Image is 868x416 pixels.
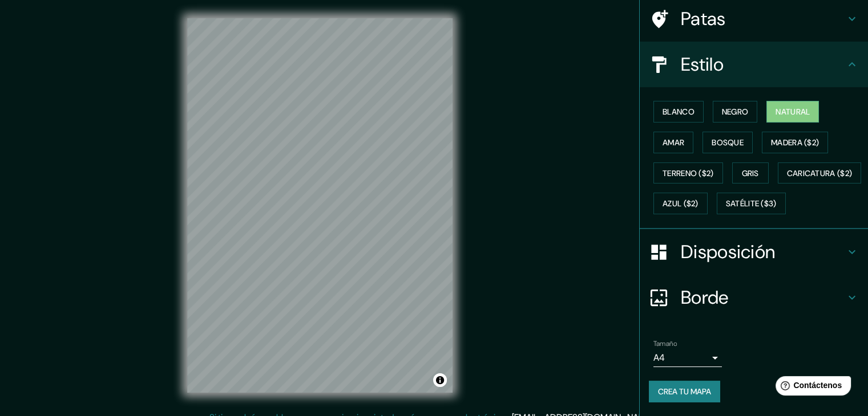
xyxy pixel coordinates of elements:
div: Borde [640,275,868,320]
font: Gris [742,168,759,178]
div: Estilo [640,42,868,87]
button: Amar [653,132,693,153]
button: Gris [732,162,769,184]
button: Madera ($2) [762,132,828,153]
font: Disposición [681,240,775,264]
font: Blanco [663,107,695,117]
font: Borde [681,286,729,309]
font: Satélite ($3) [726,199,777,209]
canvas: Mapa [187,18,453,393]
button: Natural [766,101,819,123]
font: Bosque [712,137,744,148]
font: Caricatura ($2) [787,168,853,178]
font: Negro [722,107,749,117]
font: Patas [681,7,726,31]
button: Negro [713,101,758,123]
font: A4 [653,352,665,364]
font: Crea tu mapa [658,386,711,397]
font: Natural [776,107,810,117]
button: Bosque [703,132,753,153]
button: Caricatura ($2) [778,162,862,184]
button: Activar o desactivar atribución [433,373,447,387]
div: Disposición [640,229,868,275]
font: Azul ($2) [663,199,699,209]
font: Madera ($2) [771,137,819,148]
button: Blanco [653,101,704,123]
font: Tamaño [653,339,677,348]
font: Estilo [681,52,724,76]
div: A4 [653,349,722,367]
font: Amar [663,137,684,148]
button: Azul ($2) [653,193,708,214]
iframe: Lanzador de widgets de ayuda [766,372,855,403]
button: Crea tu mapa [649,381,720,402]
font: Terreno ($2) [663,168,714,178]
button: Terreno ($2) [653,162,723,184]
button: Satélite ($3) [717,193,786,214]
